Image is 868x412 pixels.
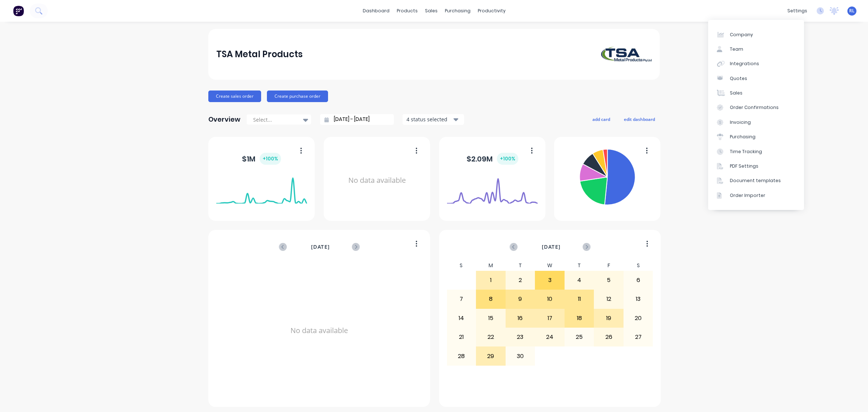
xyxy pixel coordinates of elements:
a: Document templates [708,173,804,188]
a: Invoicing [708,115,804,130]
div: 11 [565,290,594,308]
div: 26 [594,328,623,346]
a: PDF Settings [708,159,804,173]
div: Invoicing [730,119,751,126]
a: Order Confirmations [708,100,804,115]
div: F [594,260,624,271]
div: Order Importer [730,192,765,199]
div: 12 [594,290,623,308]
div: W [535,260,565,271]
div: $ 2.09M [467,153,518,165]
a: Sales [708,86,804,100]
div: Time Tracking [730,148,762,155]
div: 27 [624,328,653,346]
div: 2 [506,271,535,289]
div: 28 [447,347,476,365]
div: settings [784,5,811,16]
button: add card [588,114,615,124]
div: 10 [535,290,564,308]
img: Factory [13,5,24,16]
div: 9 [506,290,535,308]
div: sales [421,5,441,16]
div: $ 1M [242,153,281,165]
a: Company [708,27,804,42]
button: edit dashboard [619,114,660,124]
a: Integrations [708,56,804,71]
div: No data available [332,146,422,215]
div: 4 status selected [407,115,452,123]
div: Quotes [730,75,747,82]
div: Team [730,46,743,52]
div: 21 [447,328,476,346]
a: Quotes [708,71,804,86]
div: 6 [624,271,653,289]
div: 24 [535,328,564,346]
div: 30 [506,347,535,365]
div: 7 [447,290,476,308]
div: Company [730,31,753,38]
div: 22 [476,328,505,346]
div: 3 [535,271,564,289]
div: 16 [506,309,535,327]
a: Time Tracking [708,144,804,159]
div: purchasing [441,5,474,16]
div: Document templates [730,177,781,184]
div: 8 [476,290,505,308]
div: Order Confirmations [730,104,779,111]
button: 4 status selected [403,114,464,125]
div: 25 [565,328,594,346]
div: 17 [535,309,564,327]
div: products [393,5,421,16]
div: TSA Metal Products [216,47,303,62]
a: Team [708,42,804,56]
div: 1 [476,271,505,289]
div: M [476,260,506,271]
div: 23 [506,328,535,346]
div: T [506,260,535,271]
div: 5 [594,271,623,289]
div: Integrations [730,60,759,67]
a: Purchasing [708,130,804,144]
div: + 100 % [497,153,518,165]
div: + 100 % [260,153,281,165]
div: 4 [565,271,594,289]
div: 20 [624,309,653,327]
a: Order Importer [708,188,804,203]
div: productivity [474,5,509,16]
span: RL [849,8,855,14]
button: Create sales order [208,91,261,102]
span: [DATE] [311,243,330,251]
img: TSA Metal Products [601,47,652,62]
button: Create purchase order [267,91,328,102]
div: 19 [594,309,623,327]
span: [DATE] [542,243,561,251]
div: Purchasing [730,134,756,140]
a: dashboard [359,5,393,16]
div: S [624,260,653,271]
div: Overview [208,112,241,127]
div: PDF Settings [730,163,758,169]
div: 18 [565,309,594,327]
div: 13 [624,290,653,308]
div: No data available [216,260,422,401]
div: T [565,260,594,271]
div: 14 [447,309,476,327]
div: Sales [730,90,743,96]
div: 29 [476,347,505,365]
div: 15 [476,309,505,327]
div: S [447,260,476,271]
